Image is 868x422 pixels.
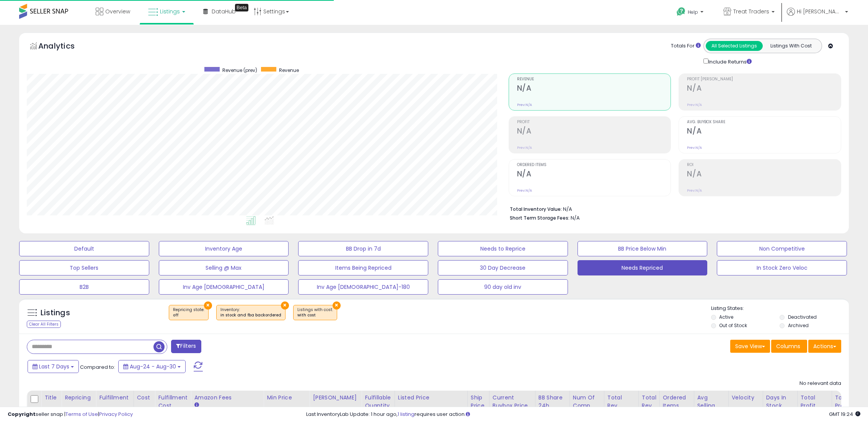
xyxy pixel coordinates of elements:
span: Columns [776,342,800,350]
h2: N/A [687,127,841,137]
div: Min Price [267,394,306,402]
div: Velocity [732,394,760,402]
div: Total Rev. [607,394,635,410]
span: Listings [160,8,180,15]
div: seller snap | | [8,411,133,418]
button: Aug-24 - Aug-30 [118,360,186,373]
button: Listings With Cost [762,41,819,51]
span: Revenue [517,77,671,81]
small: Prev: N/A [517,188,532,193]
span: Profit [PERSON_NAME] [687,77,841,81]
button: Last 7 Days [28,360,79,373]
a: Help [671,1,711,25]
div: Ordered Items [663,394,691,410]
div: Avg Selling Price [697,394,725,418]
span: DataHub [212,8,236,15]
div: Listed Price [398,394,464,402]
span: 2025-09-7 19:24 GMT [829,411,860,418]
button: In Stock Zero Veloc [717,260,847,275]
div: Ship Price [471,394,486,410]
label: Archived [788,322,809,329]
div: Total Profit [801,394,829,410]
div: Last InventoryLab Update: 1 hour ago, requires user action. [306,411,860,418]
div: No relevant data [799,380,841,387]
h5: Listings [41,308,70,318]
button: 30 Day Decrease [438,260,568,275]
button: × [333,301,341,310]
div: Clear All Filters [27,321,61,328]
div: Days In Stock [766,394,794,410]
button: Non Competitive [717,241,847,256]
div: Num of Comp. [573,394,601,410]
span: Ordered Items [517,163,671,167]
button: BB Drop in 7d [298,241,428,256]
span: Hi [PERSON_NAME] [797,8,843,15]
small: Prev: N/A [687,188,702,193]
label: Active [719,314,733,320]
small: Prev: N/A [517,145,532,150]
button: Inv Age [DEMOGRAPHIC_DATA]-180 [298,279,428,295]
small: Prev: N/A [687,103,702,107]
a: 1 listing [398,411,414,418]
span: Revenue (prev) [222,67,257,73]
span: Revenue [279,67,299,73]
div: Totals For [671,42,701,50]
h2: N/A [687,169,841,180]
b: Short Term Storage Fees: [510,215,569,221]
button: Needs Repriced [578,260,708,275]
span: N/A [571,214,580,222]
h2: N/A [517,169,671,180]
button: Columns [771,340,807,353]
small: Prev: N/A [687,145,702,150]
span: Last 7 Days [39,363,69,370]
span: ROI [687,163,841,167]
button: Save View [730,340,770,353]
h2: N/A [517,84,671,94]
div: Total Profit Diff. [835,394,850,418]
button: Needs to Reprice [438,241,568,256]
div: Title [44,394,58,402]
label: Out of Stock [719,322,747,329]
button: Actions [808,340,841,353]
button: Top Sellers [19,260,149,275]
button: × [204,301,212,310]
div: Cost [137,394,152,402]
span: Aug-24 - Aug-30 [130,363,176,370]
button: × [281,301,289,310]
div: Repricing [65,394,93,402]
div: BB Share 24h. [538,394,566,410]
li: N/A [510,204,835,213]
button: B2B [19,279,149,295]
button: Filters [171,340,201,353]
h2: N/A [517,127,671,137]
b: Total Inventory Value: [510,206,562,212]
a: Terms of Use [65,411,98,418]
div: in stock and fba backordered [220,313,281,318]
h5: Analytics [38,41,90,53]
div: with cost [297,313,333,318]
button: Default [19,241,149,256]
span: Inventory : [220,307,281,318]
div: Current Buybox Price [493,394,532,410]
i: Get Help [676,7,686,16]
div: [PERSON_NAME] [313,394,358,402]
p: Listing States: [711,305,849,312]
h2: N/A [687,84,841,94]
div: Fulfillment Cost [158,394,188,410]
button: 90 day old inv [438,279,568,295]
div: Fulfillment [99,394,130,402]
button: All Selected Listings [706,41,763,51]
span: Overview [105,8,130,15]
small: Prev: N/A [517,103,532,107]
div: Include Returns [698,57,761,66]
div: Total Rev. Diff. [642,394,656,418]
span: Help [688,9,698,15]
div: Amazon Fees [194,394,260,402]
div: Tooltip anchor [235,4,248,11]
span: Avg. Buybox Share [687,120,841,124]
button: Items Being Repriced [298,260,428,275]
label: Deactivated [788,314,817,320]
span: Compared to: [80,363,115,371]
span: Profit [517,120,671,124]
span: Repricing state : [173,307,204,318]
